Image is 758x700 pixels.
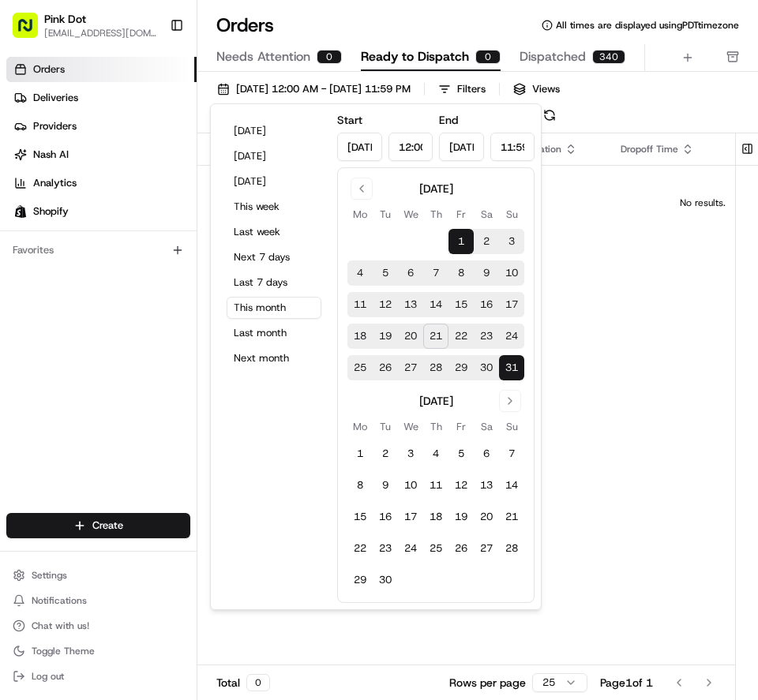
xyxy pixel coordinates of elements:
th: Sunday [499,206,524,223]
button: 30 [373,567,398,593]
button: 14 [423,292,448,317]
button: 9 [474,260,499,286]
a: Nash AI [6,142,197,167]
button: [DATE] [227,145,321,167]
img: 1736555255976-a54dd68f-1ca7-489b-9aae-adbdc363a1c4 [32,245,44,258]
th: Tuesday [373,206,398,223]
span: Pylon [157,391,191,403]
button: Start new chat [268,155,287,174]
span: Shopify [33,204,69,219]
a: Analytics [6,170,197,196]
button: 28 [499,536,524,561]
span: Needs Attention [216,47,310,66]
button: 3 [398,441,423,466]
button: 18 [423,504,448,530]
button: 17 [499,292,524,317]
button: 31 [499,355,524,380]
th: Thursday [423,418,448,435]
span: API Documentation [149,353,253,369]
button: 14 [499,473,524,498]
span: All times are displayed using PDT timezone [556,19,739,32]
span: Chat with us! [32,620,89,632]
button: 20 [398,324,423,349]
a: Providers [6,114,197,139]
th: Sunday [499,418,524,435]
h1: Orders [216,13,274,38]
button: 29 [448,355,474,380]
img: 1736555255976-a54dd68f-1ca7-489b-9aae-adbdc363a1c4 [16,151,44,179]
button: Last week [227,221,321,243]
span: Notifications [32,594,87,607]
a: 💻API Documentation [127,346,260,375]
span: Toggle Theme [32,645,95,657]
button: 26 [448,536,474,561]
div: Page 1 of 1 [600,675,653,691]
button: 24 [499,324,524,349]
div: Start new chat [71,151,259,167]
a: Shopify [6,199,197,224]
input: Date [439,133,484,161]
button: 21 [423,324,448,349]
div: Filters [457,82,486,96]
input: Time [388,133,433,161]
button: 27 [398,355,423,380]
button: [DATE] [227,120,321,142]
th: Thursday [423,206,448,223]
button: This week [227,196,321,218]
a: 📗Knowledge Base [9,346,127,375]
button: Notifications [6,590,190,612]
button: Filters [431,78,493,100]
span: Ready to Dispatch [361,47,469,66]
button: [EMAIL_ADDRESS][DOMAIN_NAME] [44,27,157,39]
th: Saturday [474,418,499,435]
input: Clear [41,102,261,118]
button: Pink Dot[EMAIL_ADDRESS][DOMAIN_NAME] [6,6,163,44]
button: Next 7 days [227,246,321,268]
th: Monday [347,206,373,223]
button: 13 [398,292,423,317]
div: 0 [317,50,342,64]
button: 26 [373,355,398,380]
div: [DATE] [419,181,453,197]
p: Rows per page [449,675,526,691]
button: Views [506,78,567,100]
span: Knowledge Base [32,353,121,369]
div: We're available if you need us! [71,167,217,179]
button: 28 [423,355,448,380]
button: Go to next month [499,390,521,412]
button: 12 [448,473,474,498]
th: Friday [448,418,474,435]
button: 15 [347,504,373,530]
button: [DATE] [227,170,321,193]
span: Deliveries [33,91,78,105]
button: Settings [6,564,190,586]
button: Log out [6,665,190,687]
img: Nash [16,16,47,47]
span: [DATE] 12:00 AM - [DATE] 11:59 PM [236,82,411,96]
button: 25 [347,355,373,380]
button: 22 [448,324,474,349]
button: 7 [423,260,448,286]
th: Tuesday [373,418,398,435]
input: Time [490,133,535,161]
img: Wisdom Oko [16,272,41,303]
span: • [171,287,177,300]
span: Wisdom [PERSON_NAME] [49,287,168,300]
th: Saturday [474,206,499,223]
div: 💻 [133,354,146,367]
button: 25 [423,536,448,561]
span: • [171,245,177,257]
a: Deliveries [6,85,197,110]
span: Providers [33,119,77,133]
span: Settings [32,569,67,582]
div: Total [216,674,270,691]
th: Monday [347,418,373,435]
div: [DATE] [419,393,453,409]
button: 4 [347,260,373,286]
div: 340 [592,50,625,64]
button: 11 [423,473,448,498]
button: 6 [398,260,423,286]
button: Pink Dot [44,11,86,27]
span: [DATE] [180,287,212,300]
